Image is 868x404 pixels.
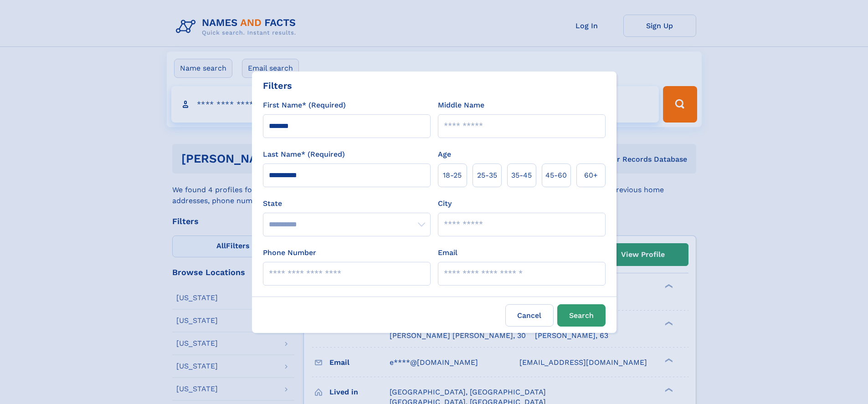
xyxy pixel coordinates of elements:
span: 35‑45 [511,170,532,181]
label: Phone Number [263,247,316,258]
label: Cancel [505,304,554,327]
div: Filters [263,79,292,92]
label: Email [438,247,457,258]
button: Search [557,304,606,327]
label: Middle Name [438,100,484,111]
label: City [438,198,452,209]
label: State [263,198,431,209]
span: 18‑25 [443,170,462,181]
span: 60+ [584,170,598,181]
label: First Name* (Required) [263,100,346,111]
span: 45‑60 [545,170,567,181]
label: Last Name* (Required) [263,149,345,160]
label: Age [438,149,451,160]
span: 25‑35 [477,170,497,181]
